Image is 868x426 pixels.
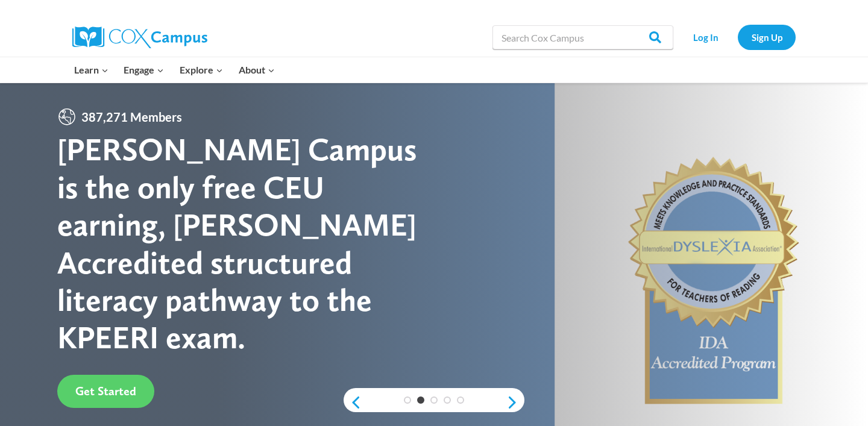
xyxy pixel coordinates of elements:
[66,57,282,83] nav: Primary Navigation
[77,107,187,127] span: 387,271 Members
[738,25,796,49] a: Sign Up
[344,395,362,410] a: previous
[231,57,283,83] button: Child menu of About
[679,25,796,49] nav: Secondary Navigation
[172,57,231,83] button: Child menu of Explore
[444,396,451,404] a: 4
[430,396,438,404] a: 3
[75,384,136,398] span: Get Started
[116,57,172,83] button: Child menu of Engage
[417,396,424,404] a: 2
[57,131,434,356] div: [PERSON_NAME] Campus is the only free CEU earning, [PERSON_NAME] Accredited structured literacy p...
[506,395,524,410] a: next
[457,396,464,404] a: 5
[57,375,154,408] a: Get Started
[679,25,732,49] a: Log In
[492,25,673,49] input: Search Cox Campus
[66,57,116,83] button: Child menu of Learn
[404,396,411,404] a: 1
[344,390,524,415] div: content slider buttons
[72,27,207,48] img: Cox Campus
